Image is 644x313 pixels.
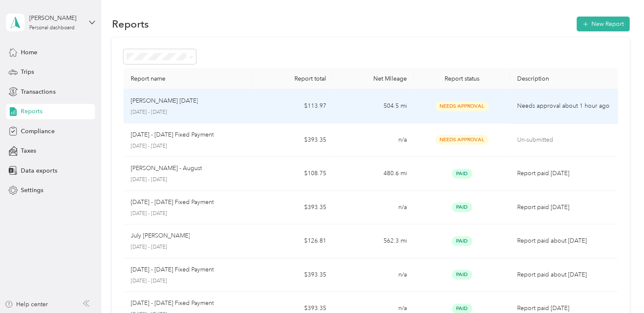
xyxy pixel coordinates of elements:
td: $393.35 [252,258,333,292]
p: [PERSON_NAME] [DATE] [130,96,198,106]
p: [DATE] - [DATE] [130,143,246,150]
td: n/a [333,191,414,225]
p: [DATE] - [DATE] Fixed Payment [130,265,213,274]
td: n/a [333,258,414,292]
span: Paid [452,270,472,279]
td: 504.5 mi [333,89,414,123]
span: Paid [452,169,472,179]
p: Report paid [DATE] [517,203,610,212]
th: Net Mileage [333,68,414,89]
td: $108.75 [252,157,333,191]
td: $113.97 [252,89,333,123]
th: Report total [252,68,333,89]
span: Compliance [21,127,54,136]
span: Settings [21,186,43,195]
th: Report name [123,68,252,89]
p: [DATE] - [DATE] Fixed Payment [130,130,213,140]
td: $126.81 [252,224,333,258]
th: Description [510,68,617,89]
td: $393.35 [252,123,333,157]
p: [DATE] - [DATE] [130,176,246,184]
span: Transactions [21,87,55,96]
div: Report status [420,75,504,82]
p: Report paid about [DATE] [517,236,610,246]
td: 480.6 mi [333,157,414,191]
p: Report paid [DATE] [517,169,610,178]
h1: Reports [112,20,148,28]
span: Home [21,48,37,57]
span: Paid [452,202,472,212]
span: Data exports [21,166,57,175]
p: [DATE] - [DATE] Fixed Payment [130,299,213,308]
p: [DATE] - [DATE] Fixed Payment [130,198,213,207]
button: Help center [5,300,48,309]
div: Personal dashboard [29,25,75,31]
td: $393.35 [252,191,333,225]
p: Un-submitted [517,135,610,145]
p: [PERSON_NAME] - August [130,164,202,173]
span: Trips [21,67,34,76]
button: New Report [577,17,630,31]
div: [PERSON_NAME] [29,14,82,22]
span: Reports [21,107,42,116]
p: Report paid [DATE] [517,304,610,313]
p: [DATE] - [DATE] [130,210,246,218]
span: Needs Approval [435,101,489,111]
td: 562.3 mi [333,224,414,258]
p: [DATE] - [DATE] [130,277,246,285]
p: Needs approval about 1 hour ago [517,101,610,111]
p: Report paid about [DATE] [517,270,610,279]
span: Needs Approval [435,135,489,145]
span: Taxes [21,146,36,155]
p: July [PERSON_NAME] [130,231,190,240]
iframe: Everlance-gr Chat Button Frame [596,265,644,313]
p: [DATE] - [DATE] [130,109,246,116]
p: [DATE] - [DATE] [130,243,246,251]
span: Paid [452,236,472,246]
td: n/a [333,123,414,157]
